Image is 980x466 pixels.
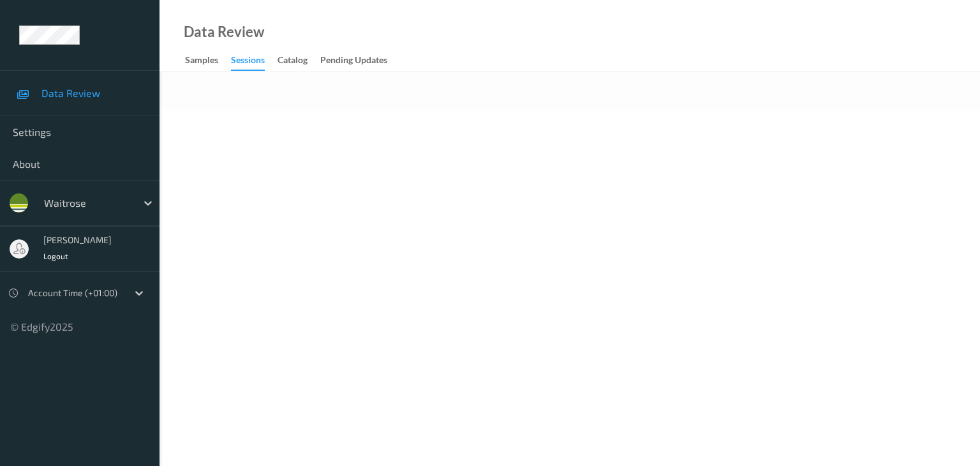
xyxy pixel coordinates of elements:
[278,52,320,70] a: Catalog
[278,54,308,70] div: Catalog
[184,26,264,38] div: Data Review
[231,52,278,71] a: Sessions
[231,54,265,71] div: Sessions
[185,54,218,70] div: Samples
[185,52,231,70] a: Samples
[320,52,400,70] a: Pending Updates
[320,54,387,70] div: Pending Updates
